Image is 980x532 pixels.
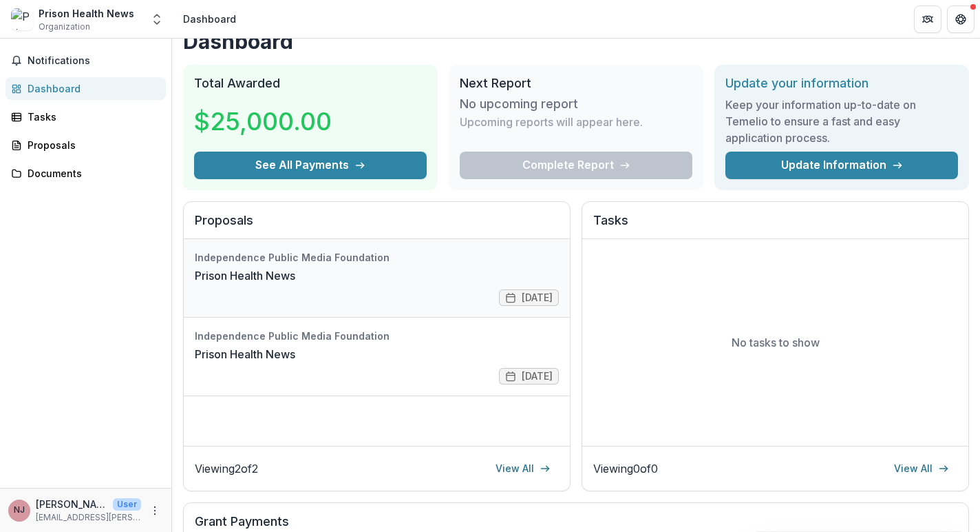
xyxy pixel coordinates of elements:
h1: Dashboard [183,29,969,54]
p: Upcoming reports will appear here. [460,114,643,130]
p: [PERSON_NAME] [36,497,107,511]
a: View All [886,458,957,480]
h2: Tasks [593,213,957,239]
p: [EMAIL_ADDRESS][PERSON_NAME][DOMAIN_NAME] [36,511,141,524]
p: Viewing 0 of 0 [593,460,658,477]
h3: No upcoming report [460,96,578,112]
div: Dashboard [28,81,155,96]
h2: Update your information [725,76,958,91]
nav: breadcrumb [178,9,242,29]
div: Prison Health News [39,6,134,21]
a: Prison Health News [195,346,295,362]
div: Documents [28,166,155,181]
p: No tasks to show [732,334,820,351]
button: More [147,502,163,519]
a: Documents [6,162,166,185]
h3: $25,000.00 [194,103,332,140]
button: Open entity switcher [147,6,167,33]
div: Dashboard [183,12,236,26]
p: User [113,498,141,511]
button: See All Payments [194,152,427,179]
div: Tasks [28,110,155,124]
div: Proposals [28,138,155,152]
div: Natasha Joglekar [14,506,25,515]
button: Notifications [6,50,166,72]
a: Proposals [6,134,166,156]
h2: Total Awarded [194,76,427,91]
a: Update Information [725,152,958,179]
a: Dashboard [6,77,166,100]
span: Notifications [28,55,160,67]
img: Prison Health News [11,8,33,30]
h3: Keep your information up-to-date on Temelio to ensure a fast and easy application process. [725,96,958,146]
a: Prison Health News [195,267,295,284]
h2: Next Report [460,76,692,91]
span: Organization [39,21,90,33]
h2: Proposals [195,213,559,239]
button: Get Help [947,6,974,33]
a: View All [487,458,559,480]
a: Tasks [6,105,166,128]
p: Viewing 2 of 2 [195,460,258,477]
button: Partners [914,6,941,33]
